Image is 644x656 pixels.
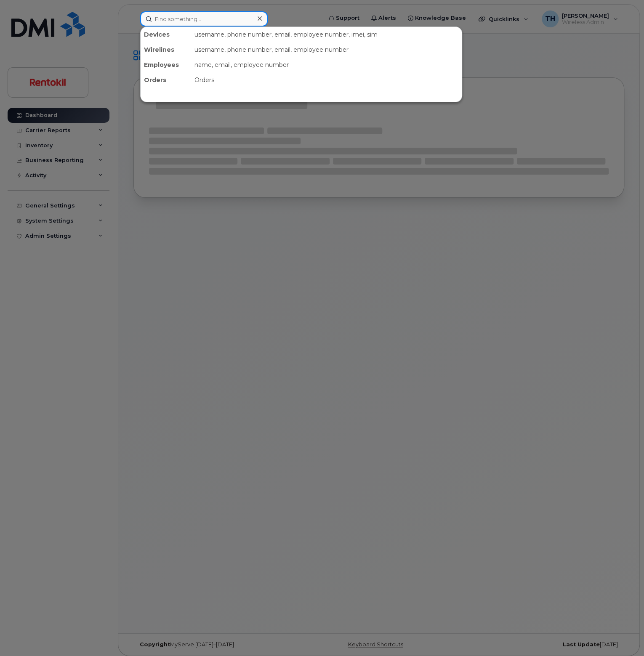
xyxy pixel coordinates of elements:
div: Employees [141,57,191,72]
iframe: Messenger Launcher [607,619,638,650]
div: Wirelines [141,42,191,57]
div: Orders [141,72,191,88]
div: username, phone number, email, employee number, imei, sim [191,27,462,42]
div: Orders [191,72,462,88]
div: Devices [141,27,191,42]
div: username, phone number, email, employee number [191,42,462,57]
div: name, email, employee number [191,57,462,72]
